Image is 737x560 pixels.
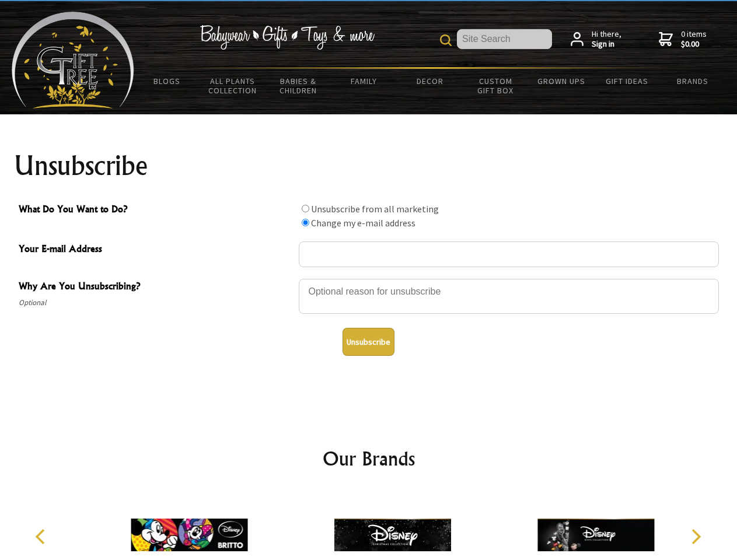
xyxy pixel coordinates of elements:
[571,29,621,50] a: Hi there,Sign in
[266,69,331,103] a: Babies & Children
[19,242,293,258] span: Your E-mail Address
[12,12,134,108] img: Babyware - Gifts - Toys and more...
[594,69,660,93] a: Gift Ideas
[299,242,719,267] input: Your E-mail Address
[200,25,375,50] img: Babywear - Gifts - Toys & more
[457,29,552,49] input: Site Search
[19,296,293,310] span: Optional
[331,69,397,93] a: Family
[302,205,309,212] input: What Do You Want to Do?
[134,69,200,93] a: BLOGS
[200,69,266,103] a: All Plants Collection
[302,219,309,226] input: What Do You Want to Do?
[14,152,724,180] h1: Unsubscribe
[440,34,452,46] img: product search
[29,524,55,549] button: Previous
[683,524,708,549] button: Next
[397,69,463,93] a: Decor
[592,29,621,50] span: Hi there,
[681,39,707,50] strong: $0.00
[528,69,594,93] a: Grown Ups
[311,203,439,215] label: Unsubscribe from all marketing
[19,202,293,219] span: What Do You Want to Do?
[659,29,707,50] a: 0 items$0.00
[299,279,719,314] textarea: Why Are You Unsubscribing?
[463,69,529,103] a: Custom Gift Box
[19,279,293,296] span: Why Are You Unsubscribing?
[23,444,714,473] h2: Our Brands
[343,328,394,356] button: Unsubscribe
[311,217,415,229] label: Change my e-mail address
[660,69,726,93] a: Brands
[681,29,707,50] span: 0 items
[592,39,621,50] strong: Sign in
